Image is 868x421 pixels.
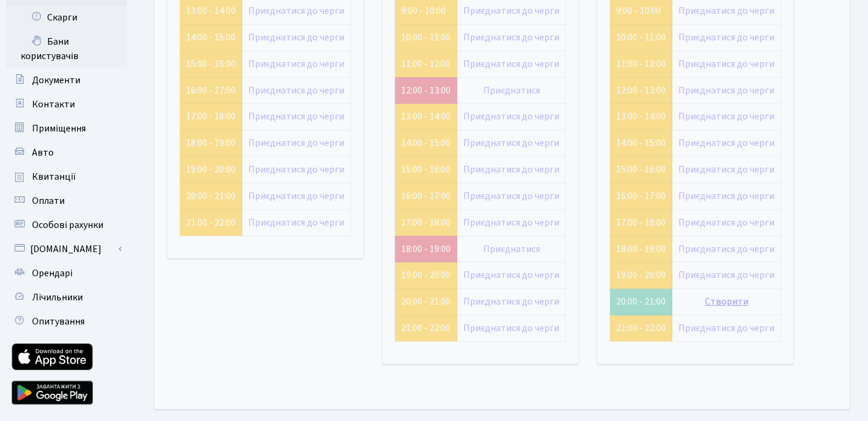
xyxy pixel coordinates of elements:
a: 15:00 - 16:00 [186,57,236,71]
a: 11:00 - 12:00 [616,57,666,71]
a: 16:00 - 17:00 [401,189,451,203]
a: Приєднатися до черги [678,216,774,229]
a: Приєднатися до черги [463,136,559,150]
a: Опитування [6,309,127,334]
a: 13:00 - 14:00 [401,110,451,123]
a: 18:00 - 19:00 [401,242,451,256]
a: Приєднатися до черги [678,242,774,256]
a: Приєднатися до черги [678,84,774,97]
a: 14:00 - 15:00 [401,136,451,150]
span: Оплати [32,194,65,207]
a: Приєднатися до черги [248,189,344,203]
a: [DOMAIN_NAME] [6,237,127,261]
a: Приєднатися до черги [248,4,344,17]
a: 9:00 - 10:00 [401,4,446,17]
a: Приєднатися до черги [463,31,559,44]
a: 14:00 - 15:00 [186,31,236,44]
a: 12:00 - 13:00 [616,84,666,97]
a: 14:00 - 15:00 [616,136,666,150]
a: 16:00 - 17:00 [186,84,236,97]
a: Приєднатися [483,242,540,256]
a: 21:00 - 22:00 [616,321,666,335]
a: 17:00 - 18:00 [401,216,451,229]
span: Документи [32,74,80,87]
a: Особові рахунки [6,213,127,237]
a: Приєднатися до черги [678,57,774,71]
a: Приєднатися до черги [248,163,344,176]
a: Приєднатися до черги [678,110,774,123]
a: Приміщення [6,116,127,141]
a: Приєднатися до черги [463,110,559,123]
a: Приєднатися до черги [678,4,774,17]
a: 11:00 - 12:00 [401,57,451,71]
a: 17:00 - 18:00 [616,216,666,229]
a: 18:00 - 19:00 [186,136,236,150]
a: Оплати [6,189,127,213]
a: Приєднатися до черги [678,31,774,44]
a: Приєднатися до черги [463,57,559,71]
a: Приєднатися до черги [463,295,559,308]
a: Приєднатися до черги [678,268,774,282]
a: 16:00 - 17:00 [616,189,666,203]
a: Приєднатися до черги [248,110,344,123]
a: Приєднатися до черги [248,136,344,150]
a: Орендарі [6,261,127,285]
a: 10:00 - 11:00 [616,31,666,44]
span: Опитування [32,315,85,328]
a: Контакти [6,92,127,116]
a: Приєднатися до черги [463,4,559,17]
a: Документи [6,68,127,92]
a: Приєднатися до черги [678,321,774,335]
a: 13:00 - 14:00 [186,4,236,17]
a: 12:00 - 13:00 [401,84,451,97]
a: Лічильники [6,285,127,309]
a: 21:00 - 22:00 [401,321,451,335]
a: 20:00 - 21:00 [186,189,236,203]
a: 13:00 - 14:00 [616,110,666,123]
a: Приєднатися до черги [463,321,559,335]
a: 10:00 - 11:00 [401,31,451,44]
span: Приміщення [32,122,86,135]
span: Квитанції [32,170,76,183]
a: 17:00 - 18:00 [186,110,236,123]
span: Особові рахунки [32,218,103,232]
a: 15:00 - 16:00 [616,163,666,176]
a: Приєднатися до черги [463,268,559,282]
a: 20:00 - 21:00 [401,295,451,308]
a: Приєднатися до черги [248,84,344,97]
a: Приєднатися до черги [463,216,559,229]
a: Приєднатися до черги [678,136,774,150]
a: 19:00 - 20:00 [186,163,236,176]
a: Квитанції [6,165,127,189]
a: Приєднатися до черги [248,31,344,44]
span: Контакти [32,98,75,111]
a: 18:00 - 19:00 [616,242,666,256]
a: Приєднатися до черги [463,189,559,203]
a: 19:00 - 20:00 [401,268,451,282]
a: Приєднатися до черги [463,163,559,176]
a: Створити [705,295,748,308]
a: Авто [6,141,127,165]
span: Орендарі [32,267,72,280]
a: 19:00 - 20:00 [616,268,666,282]
a: Приєднатися [483,84,540,97]
span: Лічильники [32,291,83,304]
a: Приєднатися до черги [248,216,344,229]
a: Скарги [6,5,127,30]
a: 21:00 - 22:00 [186,216,236,229]
a: 9:00 - 10:00 [616,4,661,17]
a: Бани користувачів [6,30,127,68]
a: Приєднатися до черги [248,57,344,71]
a: Приєднатися до черги [678,163,774,176]
a: Приєднатися до черги [678,189,774,203]
td: 20:00 - 21:00 [610,289,672,315]
a: 15:00 - 16:00 [401,163,451,176]
span: Авто [32,146,54,159]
